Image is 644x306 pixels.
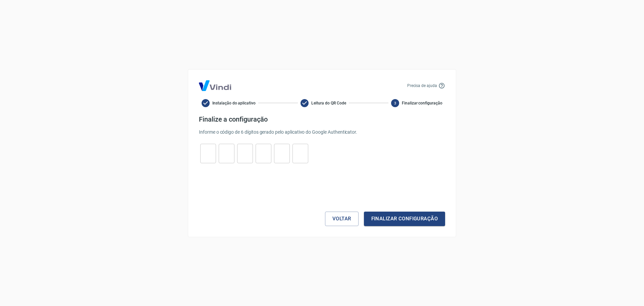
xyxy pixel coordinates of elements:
p: Precisa de ajuda [407,83,437,89]
img: Logo Vind [199,80,231,91]
span: Leitura do QR Code [311,100,346,106]
p: Informe o código de 6 dígitos gerado pelo aplicativo do Google Authenticator. [199,129,445,136]
text: 3 [394,101,396,105]
h4: Finalize a configuração [199,115,445,123]
span: Instalação do aplicativo [212,100,256,106]
span: Finalizar configuração [402,100,442,106]
button: Voltar [325,212,359,226]
button: Finalizar configuração [364,212,445,226]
